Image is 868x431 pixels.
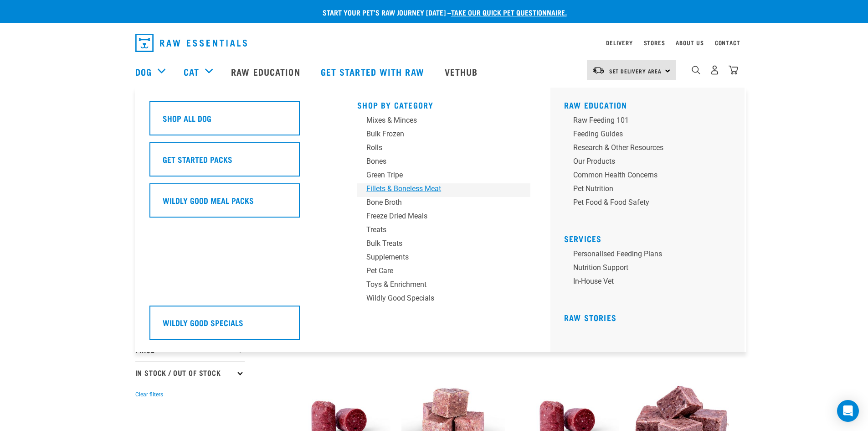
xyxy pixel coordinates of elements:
div: Our Products [573,156,715,167]
nav: dropdown navigation [128,30,740,56]
a: Stores [644,41,665,44]
a: Contact [715,41,740,44]
div: Common Health Concerns [573,170,715,181]
a: Bulk Treats [357,238,530,252]
div: Mixes & Minces [366,115,508,126]
a: Feeding Guides [564,129,737,142]
a: Treats [357,224,530,238]
img: user.png [710,65,719,75]
a: take our quick pet questionnaire. [451,10,567,14]
div: Feeding Guides [573,129,715,140]
a: Get started with Raw [312,53,436,90]
a: Shop All Dog [149,101,323,142]
div: Fillets & Boneless Meat [366,183,508,194]
a: Dog [135,65,152,78]
img: home-icon-1@2x.png [692,66,700,74]
a: Raw Stories [564,315,616,320]
a: Bulk Frozen [357,129,530,142]
a: Supplements [357,252,530,265]
h5: Shop By Category [357,100,530,108]
span: Set Delivery Area [609,69,662,73]
div: Bulk Treats [366,238,508,249]
a: Raw Education [222,53,311,90]
a: Cat [184,65,199,78]
div: Bone Broth [366,197,508,208]
a: Wildly Good Specials [357,293,530,306]
div: Treats [366,224,508,235]
div: Green Tripe [366,170,508,181]
div: Toys & Enrichment [366,279,508,290]
a: Freeze Dried Meals [357,211,530,224]
div: Raw Feeding 101 [573,115,715,126]
a: About Us [676,41,704,44]
p: In Stock / Out Of Stock [135,361,245,384]
a: Our Products [564,156,737,170]
h5: Services [564,234,737,241]
h5: Wildly Good Specials [163,317,243,328]
a: Raw Feeding 101 [564,115,737,129]
a: Personalised Feeding Plans [564,249,737,262]
a: Pet Nutrition [564,183,737,197]
a: Bones [357,156,530,170]
div: Research & Other Resources [573,142,715,153]
h5: Wildly Good Meal Packs [163,194,254,206]
a: Vethub [436,53,489,90]
a: Pet Food & Food Safety [564,197,737,211]
a: Get Started Packs [149,142,323,183]
button: Clear filters [135,390,163,399]
div: Rolls [366,142,508,153]
a: In-house vet [564,276,737,290]
div: Open Intercom Messenger [837,400,859,422]
a: Toys & Enrichment [357,279,530,293]
a: Mixes & Minces [357,115,530,129]
a: Wildly Good Specials [149,306,323,347]
div: Supplements [366,252,508,263]
div: Bones [366,156,508,167]
a: Bone Broth [357,197,530,211]
a: Green Tripe [357,170,530,183]
img: Raw Essentials Logo [135,34,247,52]
h5: Shop All Dog [163,112,211,124]
a: Common Health Concerns [564,170,737,183]
a: Research & Other Resources [564,142,737,156]
div: Pet Care [366,265,508,276]
a: Pet Care [357,265,530,279]
div: Freeze Dried Meals [366,211,508,222]
h5: Get Started Packs [163,153,232,165]
img: home-icon@2x.png [729,65,738,75]
a: Nutrition Support [564,262,737,276]
div: Pet Nutrition [573,183,715,194]
a: Raw Education [564,103,627,107]
a: Fillets & Boneless Meat [357,183,530,197]
div: Bulk Frozen [366,129,508,140]
img: van-moving.png [592,66,605,74]
a: Delivery [606,41,632,44]
div: Pet Food & Food Safety [573,197,715,208]
a: Rolls [357,142,530,156]
a: Wildly Good Meal Packs [149,183,323,224]
div: Wildly Good Specials [366,293,508,304]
